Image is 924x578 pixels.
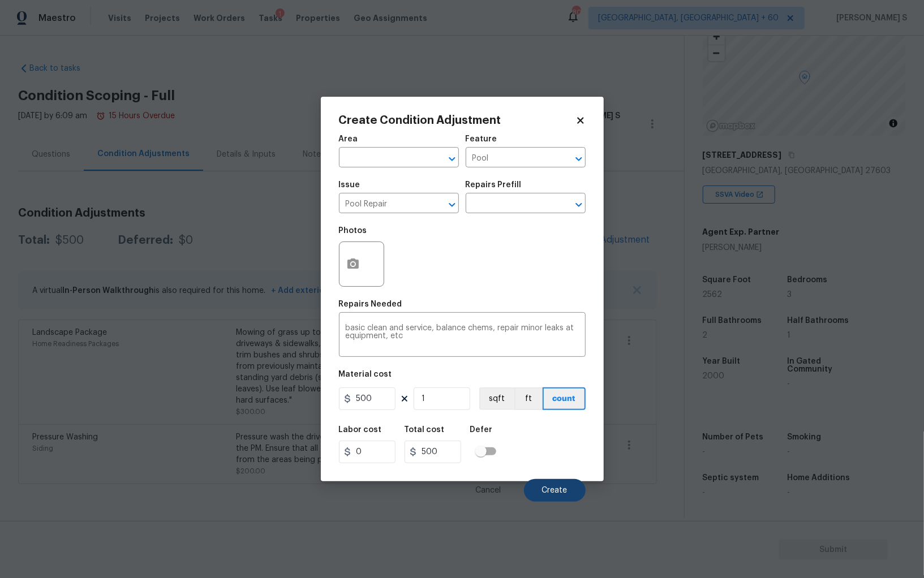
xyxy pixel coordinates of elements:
[479,387,514,410] button: sqft
[405,426,445,434] h5: Total cost
[444,197,460,213] button: Open
[571,151,587,167] button: Open
[466,135,497,143] h5: Feature
[571,197,587,213] button: Open
[339,370,392,378] h5: Material cost
[346,324,579,348] textarea: basic clean and service, balance chems, repair minor leaks at equipment, etc
[339,181,360,189] h5: Issue
[524,479,586,502] button: Create
[339,227,367,235] h5: Photos
[476,486,501,495] span: Cancel
[543,387,586,410] button: count
[470,426,493,434] h5: Defer
[514,387,543,410] button: ft
[458,479,519,502] button: Cancel
[444,151,460,167] button: Open
[339,115,575,126] h2: Create Condition Adjustment
[339,300,402,308] h5: Repairs Needed
[466,181,522,189] h5: Repairs Prefill
[542,486,568,495] span: Create
[339,135,358,143] h5: Area
[339,426,382,434] h5: Labor cost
